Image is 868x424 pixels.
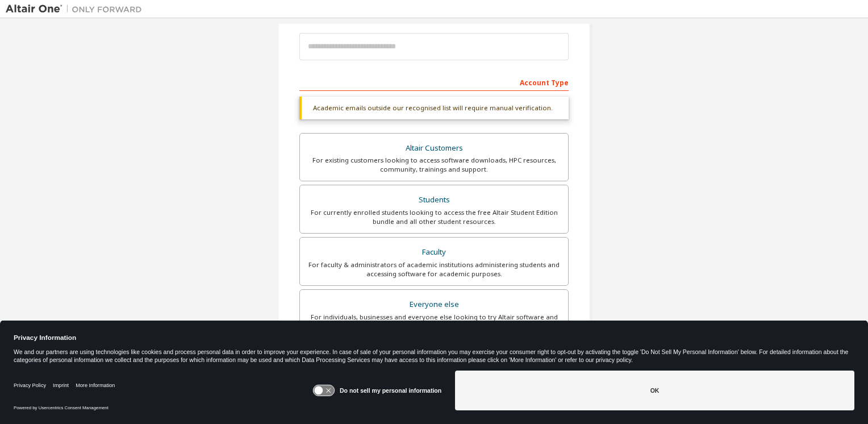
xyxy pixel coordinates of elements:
div: Students [307,192,561,208]
div: Everyone else [307,297,561,313]
div: Altair Customers [307,140,561,156]
div: Account Type [299,73,569,91]
div: For faculty & administrators of academic institutions administering students and accessing softwa... [307,260,561,278]
div: For existing customers looking to access software downloads, HPC resources, community, trainings ... [307,156,561,174]
div: For individuals, businesses and everyone else looking to try Altair software and explore our prod... [307,313,561,331]
img: Altair One [6,3,148,15]
div: Academic emails outside our recognised list will require manual verification. [299,97,569,119]
div: For currently enrolled students looking to access the free Altair Student Edition bundle and all ... [307,208,561,226]
div: Faculty [307,244,561,260]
